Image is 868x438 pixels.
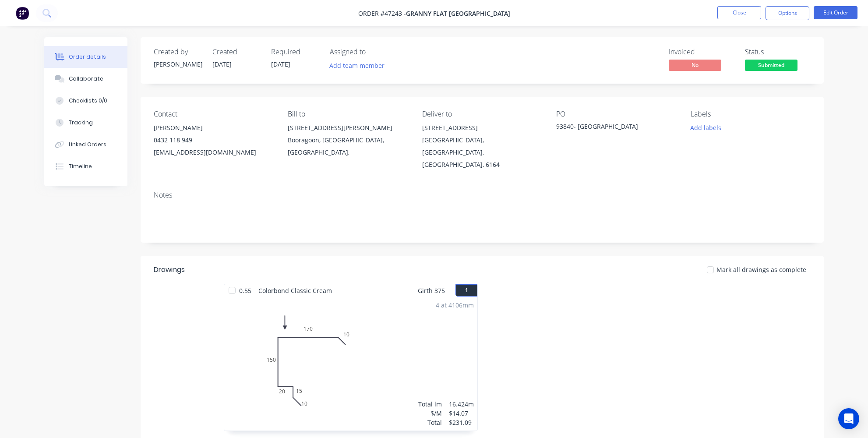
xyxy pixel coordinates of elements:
div: Tracking [69,119,93,127]
div: Timeline [69,162,92,170]
button: Close [717,6,761,19]
div: 93840- [GEOGRAPHIC_DATA] [556,122,666,134]
div: Notes [154,191,811,199]
button: Add team member [325,60,389,71]
div: Order details [69,53,106,61]
span: Order #47243 - [358,9,406,18]
div: [PERSON_NAME] [154,122,274,134]
div: Booragoon, [GEOGRAPHIC_DATA], [GEOGRAPHIC_DATA], [288,134,408,159]
span: 0.55 [236,284,255,297]
div: Created [212,48,261,56]
button: Linked Orders [44,134,127,155]
div: Total [418,418,442,427]
span: Mark all drawings as complete [716,265,806,274]
div: Deliver to [422,110,542,118]
button: Add labels [685,122,726,134]
span: [DATE] [271,60,290,68]
div: Required [271,48,319,56]
button: Add team member [330,60,389,71]
div: Bill to [288,110,408,118]
div: Labels [691,110,811,118]
button: Options [766,6,809,20]
div: Drawings [154,265,185,275]
button: Checklists 0/0 [44,90,127,112]
div: [PERSON_NAME] [154,60,202,69]
div: [PERSON_NAME]0432 118 949[EMAIL_ADDRESS][DOMAIN_NAME] [154,122,274,159]
div: 4 at 4106mm [436,300,474,310]
div: $14.07 [449,409,474,418]
div: Created by [154,48,202,56]
span: Girth 375 [418,284,445,297]
span: Colorbond Classic Cream [255,284,335,297]
span: [DATE] [212,60,232,68]
div: [STREET_ADDRESS][PERSON_NAME] [288,122,408,134]
div: [STREET_ADDRESS][GEOGRAPHIC_DATA], [GEOGRAPHIC_DATA], [GEOGRAPHIC_DATA], 6164 [422,122,542,171]
button: Submitted [745,60,797,73]
button: Timeline [44,155,127,177]
button: Collaborate [44,68,127,90]
div: PO [556,110,676,118]
span: Granny Flat [GEOGRAPHIC_DATA] [406,9,510,18]
div: Assigned to [330,48,417,56]
div: Checklists 0/0 [69,97,107,105]
div: Status [745,48,811,56]
div: Linked Orders [69,141,106,148]
div: Total lm [418,399,442,409]
div: [EMAIL_ADDRESS][DOMAIN_NAME] [154,146,274,159]
div: $/M [418,409,442,418]
div: [STREET_ADDRESS][PERSON_NAME]Booragoon, [GEOGRAPHIC_DATA], [GEOGRAPHIC_DATA], [288,122,408,159]
div: Open Intercom Messenger [838,408,859,429]
img: Factory [16,7,29,20]
div: Contact [154,110,274,118]
div: Invoiced [669,48,734,56]
div: 0101520150170104 at 4106mmTotal lm$/MTotal16.424m$14.07$231.09 [224,297,477,431]
div: Collaborate [69,75,103,83]
div: [GEOGRAPHIC_DATA], [GEOGRAPHIC_DATA], [GEOGRAPHIC_DATA], 6164 [422,134,542,171]
button: Edit Order [814,6,857,19]
div: 16.424m [449,399,474,409]
button: 1 [455,284,477,297]
div: 0432 118 949 [154,134,274,146]
span: No [669,60,721,71]
span: Submitted [745,60,797,71]
div: [STREET_ADDRESS] [422,122,542,134]
div: $231.09 [449,418,474,427]
button: Tracking [44,112,127,134]
button: Order details [44,46,127,68]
